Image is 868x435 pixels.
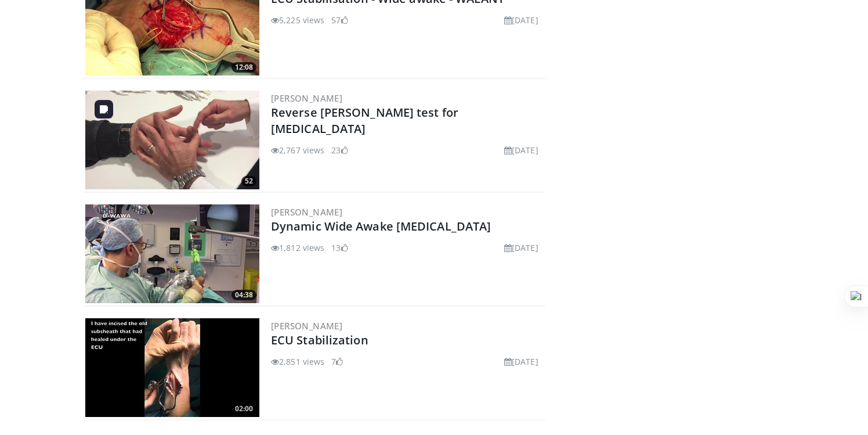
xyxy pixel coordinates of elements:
li: [DATE] [504,355,538,368]
img: e17c2e41-4530-4c75-996f-ee9bf438f7be.300x170_q85_crop-smart_upscale.jpg [85,204,259,303]
li: 7 [331,355,343,368]
li: [DATE] [504,14,538,26]
a: ECU Stabilization [271,332,368,348]
li: 57 [331,14,348,26]
a: [PERSON_NAME] [271,92,342,104]
span: 04:38 [232,290,256,300]
li: 5,225 views [271,14,324,26]
a: 04:38 [85,204,259,303]
img: 310f3694-8b03-4f21-8ab4-a21924e9763a.300x170_q85_crop-smart_upscale.jpg [85,91,259,189]
a: Dynamic Wide Awake [MEDICAL_DATA] [271,218,491,234]
span: 12:08 [232,62,256,73]
a: 52 [85,91,259,189]
a: [PERSON_NAME] [271,206,342,218]
a: Reverse [PERSON_NAME] test for [MEDICAL_DATA] [271,105,458,136]
li: 1,812 views [271,242,324,254]
a: 02:00 [85,318,259,417]
li: 23 [331,144,348,156]
li: 13 [331,242,348,254]
span: 02:00 [232,404,256,414]
li: [DATE] [504,242,538,254]
li: 2,851 views [271,355,324,368]
a: [PERSON_NAME] [271,320,342,332]
span: 52 [241,176,256,186]
li: 2,767 views [271,144,324,156]
li: [DATE] [504,144,538,156]
img: 11019a81-3d1d-49d4-9f0a-e509c50ba356.300x170_q85_crop-smart_upscale.jpg [85,318,259,417]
